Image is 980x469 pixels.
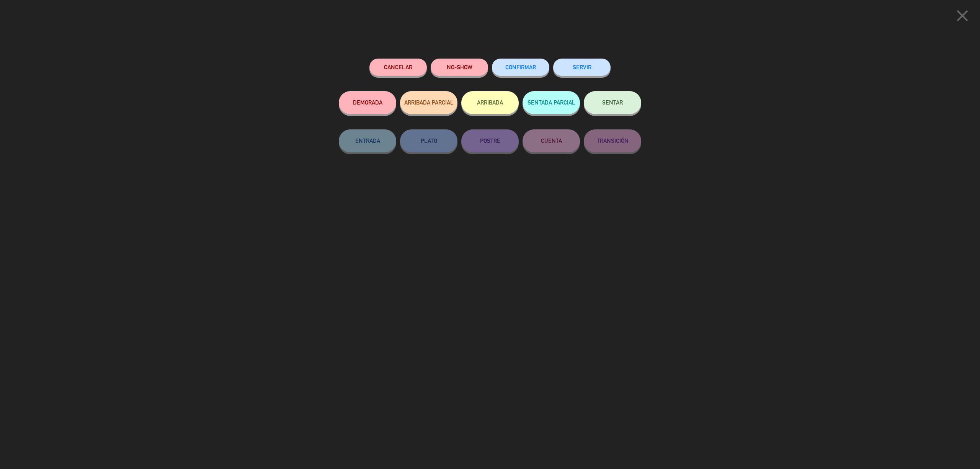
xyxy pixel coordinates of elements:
[339,91,396,114] button: DEMORADA
[369,59,427,76] button: Cancelar
[523,91,580,114] button: SENTADA PARCIAL
[553,59,611,76] button: SERVIR
[505,64,536,70] span: CONFIRMAR
[602,99,623,106] span: SENTAR
[431,59,488,76] button: NO-SHOW
[404,99,454,106] span: ARRIBADA PARCIAL
[461,91,519,114] button: ARRIBADA
[953,6,972,25] i: close
[400,129,457,152] button: PLATO
[523,129,580,152] button: CUENTA
[461,129,519,152] button: POSTRE
[339,129,396,152] button: ENTRADA
[584,129,641,152] button: TRANSICIÓN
